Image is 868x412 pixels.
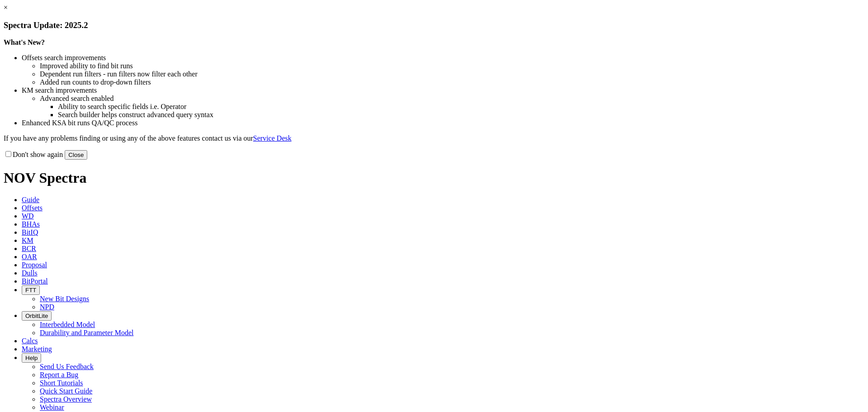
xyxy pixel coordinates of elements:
[65,150,87,160] button: Close
[22,220,40,228] span: BHAs
[4,20,864,30] h3: Spectra Update: 2025.2
[25,313,48,319] span: OrbitLite
[40,62,864,70] li: Improved ability to find bit runs
[58,111,864,119] li: Search builder helps construct advanced query syntax
[40,70,864,78] li: Dependent run filters - run filters now filter each other
[40,387,92,395] a: Quick Start Guide
[40,371,78,379] a: Report a Bug
[4,4,8,11] a: ×
[22,119,864,127] li: Enhanced KSA bit runs QA/QC process
[253,134,292,142] a: Service Desk
[25,287,36,294] span: FTT
[22,228,38,236] span: BitIQ
[40,329,134,336] a: Durability and Parameter Model
[22,345,52,353] span: Marketing
[58,103,864,111] li: Ability to search specific fields i.e. Operator
[40,295,89,303] a: New Bit Designs
[22,212,34,220] span: WD
[22,245,36,252] span: BCR
[22,269,38,277] span: Dulls
[4,134,864,142] p: If you have any problems finding or using any of the above features contact us via our
[22,237,33,244] span: KM
[5,151,11,157] input: Don't show again
[40,363,94,370] a: Send Us Feedback
[22,204,42,212] span: Offsets
[22,277,48,285] span: BitPortal
[22,253,37,260] span: OAR
[22,196,39,204] span: Guide
[40,303,54,311] a: NPD
[22,261,47,269] span: Proposal
[25,355,38,361] span: Help
[4,170,864,186] h1: NOV Spectra
[4,38,45,46] strong: What's New?
[40,95,864,103] li: Advanced search enabled
[22,337,38,345] span: Calcs
[22,86,864,95] li: KM search improvements
[40,395,92,403] a: Spectra Overview
[40,403,64,411] a: Webinar
[40,78,864,86] li: Added run counts to drop-down filters
[4,151,63,158] label: Don't show again
[40,321,95,328] a: Interbedded Model
[40,379,83,387] a: Short Tutorials
[22,54,864,62] li: Offsets search improvements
